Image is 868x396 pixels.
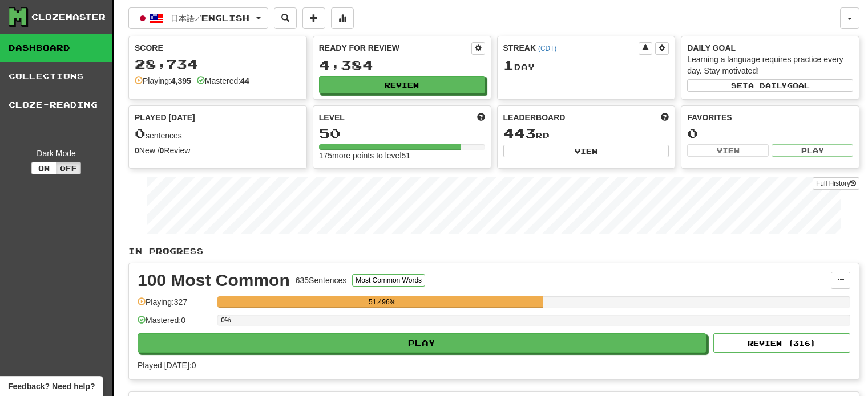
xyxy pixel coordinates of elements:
span: 1 [503,57,514,73]
div: 0 [687,126,853,141]
a: Full History [813,177,859,190]
div: rd [503,126,669,141]
strong: 44 [240,76,249,85]
div: Streak [503,42,639,54]
div: Day [503,58,669,73]
strong: 4,395 [171,76,191,85]
span: a daily [748,81,787,89]
button: Off [56,162,81,174]
button: More stats [331,7,354,29]
div: Playing: [135,75,191,87]
button: View [503,145,669,157]
span: This week in points, UTC [661,112,669,123]
span: 0 [135,125,146,141]
button: 日本語/English [128,7,268,29]
div: 4,384 [319,58,485,72]
div: Mastered: 0 [138,315,212,333]
div: Clozemaster [31,11,106,23]
span: Open feedback widget [8,381,95,392]
div: 100 Most Common [138,272,290,289]
div: Daily Goal [687,42,853,54]
strong: 0 [135,146,139,155]
a: (CDT) [538,44,556,52]
p: In Progress [128,246,859,257]
span: Level [319,112,345,123]
div: Playing: 327 [138,296,212,315]
button: Review (316) [713,333,850,353]
span: Played [DATE] [135,112,195,123]
button: Add sentence to collection [302,7,325,29]
div: 28,734 [135,57,301,71]
div: Dark Mode [9,148,104,159]
span: Score more points to level up [477,112,485,123]
div: 51.496% [221,296,543,308]
div: 50 [319,126,485,141]
div: 175 more points to level 51 [319,150,485,161]
div: Learning a language requires practice every day. Stay motivated! [687,54,853,76]
div: sentences [135,126,301,141]
span: Played [DATE]: 0 [138,361,196,370]
div: 635 Sentences [296,275,347,286]
strong: 0 [160,146,164,155]
button: Seta dailygoal [687,79,853,92]
button: Play [772,144,853,157]
div: Score [135,42,301,54]
button: Search sentences [274,7,297,29]
span: Leaderboard [503,112,566,123]
div: Mastered: [197,75,249,87]
div: New / Review [135,145,301,156]
button: Play [138,333,706,353]
button: View [687,144,769,157]
span: 443 [503,125,536,141]
div: Favorites [687,112,853,123]
button: On [31,162,56,174]
button: Most Common Words [352,274,425,287]
span: 日本語 / English [171,13,249,23]
button: Review [319,76,485,93]
div: Ready for Review [319,42,471,54]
